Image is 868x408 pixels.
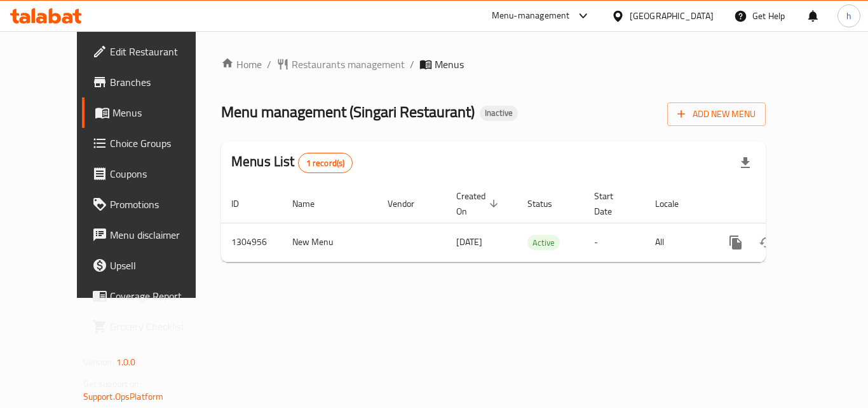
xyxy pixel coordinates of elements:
span: ID [231,196,255,211]
span: 1 record(s) [299,157,353,169]
span: Active [527,236,560,250]
a: Menu disclaimer [82,220,222,250]
a: Branches [82,67,222,97]
a: Edit Restaurant [82,36,222,67]
span: Coupons [110,166,212,181]
button: Add New Menu [667,102,766,126]
span: Edit Restaurant [110,44,212,59]
span: Locale [655,196,695,211]
span: Menus [435,57,464,72]
div: [GEOGRAPHIC_DATA] [630,9,714,23]
td: All [645,223,710,262]
td: 1304956 [221,223,282,262]
li: / [410,57,414,72]
span: Get support on: [83,376,142,392]
a: Home [221,57,262,72]
li: / [267,57,271,72]
a: Upsell [82,250,222,281]
a: Promotions [82,189,222,220]
span: Menu management ( Singari Restaurant ) [221,97,475,126]
span: Menu disclaimer [110,227,212,243]
span: h [846,9,851,23]
a: Grocery Checklist [82,311,222,342]
div: Total records count [298,153,353,173]
button: more [721,227,751,258]
span: Add New Menu [677,106,756,122]
span: Restaurants management [292,57,405,72]
div: Inactive [480,106,518,121]
span: Upsell [110,258,212,273]
td: - [584,223,645,262]
span: [DATE] [456,234,482,250]
span: Menus [112,105,212,120]
a: Choice Groups [82,128,222,158]
span: Start Date [594,188,630,219]
a: Coverage Report [82,281,222,311]
span: Name [292,196,331,211]
span: Grocery Checklist [110,319,212,334]
nav: breadcrumb [221,57,766,72]
h2: Menus List [231,152,353,173]
span: Created On [456,188,502,219]
button: Change Status [751,227,782,258]
a: Support.OpsPlatform [83,388,164,405]
a: Coupons [82,158,222,189]
td: New Menu [282,223,377,262]
div: Menu-management [492,8,570,24]
span: 1.0.0 [116,354,136,370]
a: Restaurants management [276,57,405,72]
span: Inactive [480,108,518,118]
span: Version: [83,354,114,370]
span: Branches [110,74,212,90]
span: Vendor [388,196,431,211]
span: Coverage Report [110,288,212,304]
table: enhanced table [221,185,853,262]
th: Actions [710,185,853,223]
a: Menus [82,97,222,128]
span: Promotions [110,197,212,212]
span: Choice Groups [110,136,212,151]
div: Export file [730,148,761,178]
span: Status [527,196,569,211]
